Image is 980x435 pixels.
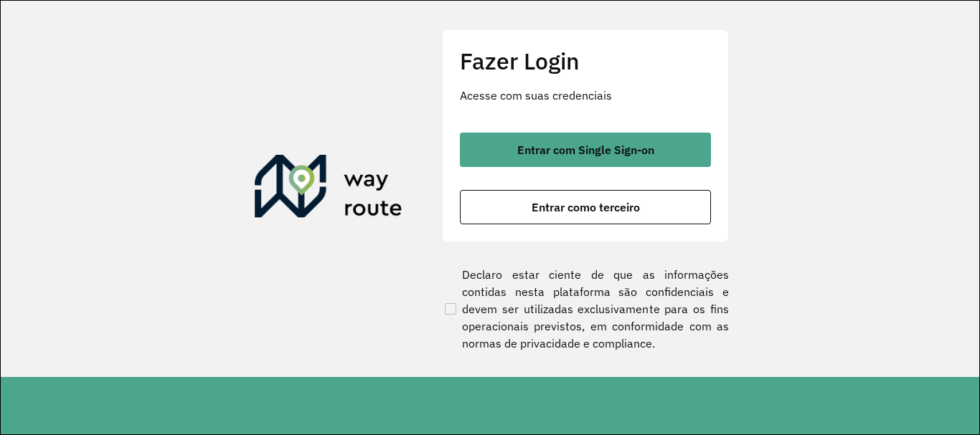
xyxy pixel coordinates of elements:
button: button [460,190,711,224]
button: button [460,133,711,167]
p: Acesse com suas credenciais [460,87,711,104]
h2: Fazer Login [460,47,711,75]
img: Roteirizador AmbevTech [255,155,402,224]
label: Declaro estar ciente de que as informações contidas nesta plataforma são confidenciais e devem se... [442,266,729,352]
span: Entrar como terceiro [532,201,640,213]
span: Entrar com Single Sign-on [517,144,654,156]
